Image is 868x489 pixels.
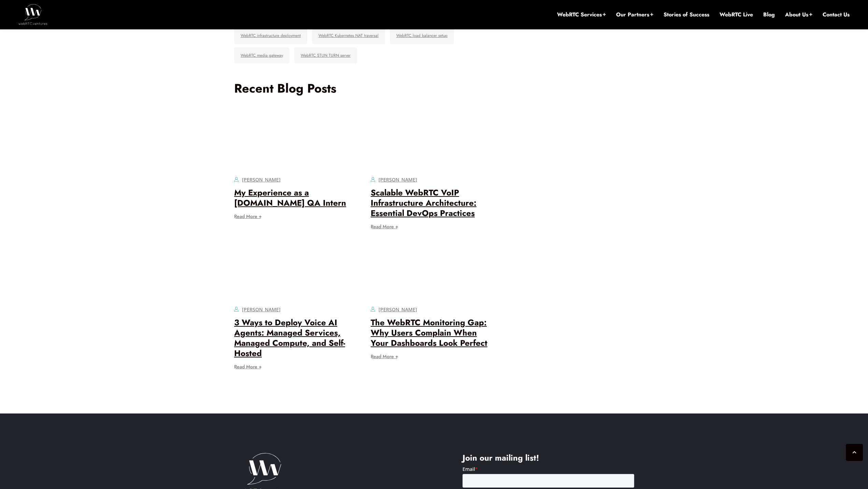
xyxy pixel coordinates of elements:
img: WebRTC.ventures [18,4,47,25]
a: [PERSON_NAME] [379,306,417,313]
a: Stories of Success [664,11,709,18]
a: WebRTC infrastructure deployment [234,28,307,44]
h4: Join our mailing list! [463,453,634,463]
a: About Us [785,11,812,18]
a: [PERSON_NAME] [379,176,417,183]
a: Read More + [371,224,398,229]
a: 3 Ways to Deploy Voice AI Agents: Managed Services, Managed Compute, and Self-Hosted [234,316,345,359]
a: [PERSON_NAME] [242,176,281,183]
a: [PERSON_NAME] [242,306,281,313]
a: Blog [763,11,775,18]
a: WebRTC load balancer setup [390,28,454,44]
a: WebRTC Live [720,11,753,18]
a: WebRTC Services [557,11,606,18]
a: Scalable WebRTC VoIP Infrastructure Architecture: Essential DevOps Practices [371,187,476,219]
a: The WebRTC Monitoring Gap: Why Users Complain When Your Dashboards Look Perfect [371,316,487,349]
a: Read More + [234,214,262,219]
a: WebRTC Kubernetes NAT traversal [312,28,385,44]
a: Read More + [234,364,262,369]
a: WebRTC STUN TURN server [294,47,357,64]
h3: Recent Blog Posts [234,81,497,96]
a: Read More + [371,354,398,359]
a: Contact Us [823,11,850,18]
a: WebRTC media gateway [234,47,289,64]
a: Our Partners [616,11,653,18]
a: My Experience as a [DOMAIN_NAME] QA Intern [234,187,346,209]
